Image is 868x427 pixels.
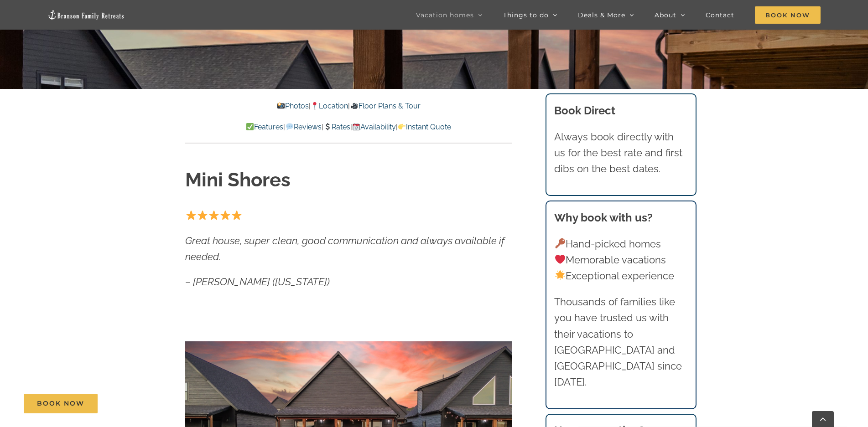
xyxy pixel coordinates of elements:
img: 📍 [311,102,318,109]
em: Great house, super clean, good communication and always available if needed. [185,235,504,262]
img: ⭐️ [209,210,219,220]
a: Features [246,123,283,131]
img: ⭐️ [220,210,230,220]
img: 🎥 [351,102,358,109]
span: Book Now [37,400,84,407]
img: Branson Family Retreats Logo [47,10,125,20]
a: Book Now [24,394,98,413]
p: | | [185,100,512,112]
a: Rates [323,123,350,131]
img: 💲 [324,123,331,130]
p: Thousands of families like you have trusted us with their vacations to [GEOGRAPHIC_DATA] and [GEO... [554,294,687,390]
img: ⭐️ [186,210,196,220]
a: Reviews [285,123,321,131]
img: 👉 [398,123,405,130]
img: ❤️ [555,254,565,264]
b: Book Direct [554,104,615,117]
img: 🔑 [555,238,565,248]
span: Vacation homes [416,12,474,18]
em: – [PERSON_NAME] ([US_STATE]) [185,276,330,288]
h3: Why book with us? [554,210,687,226]
span: Contact [706,12,734,18]
a: Location [311,102,348,110]
p: Hand-picked homes Memorable vacations Exceptional experience [554,236,687,284]
h1: Mini Shores [185,167,512,194]
span: Deals & More [578,12,625,18]
span: Book Now [755,6,821,24]
img: ⭐️ [198,210,208,220]
img: 💬 [286,123,293,130]
p: | | | | [185,121,512,133]
span: About [655,12,676,18]
img: ✅ [246,123,254,130]
a: Photos [277,102,309,110]
span: Things to do [503,12,549,18]
a: Availability [352,123,396,131]
a: Instant Quote [398,123,451,131]
img: 📸 [277,102,285,109]
img: 🌟 [555,270,565,280]
img: ⭐️ [232,210,242,220]
p: Always book directly with us for the best rate and first dibs on the best dates. [554,129,687,177]
img: 📆 [353,123,360,130]
a: Floor Plans & Tour [350,102,420,110]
